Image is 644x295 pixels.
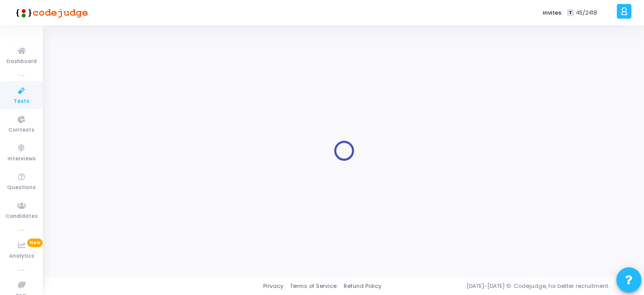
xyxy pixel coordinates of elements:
[381,282,631,290] div: [DATE]-[DATE] © Codejudge, for better recruitment.
[567,9,574,17] span: T
[6,212,38,221] span: Candidates
[344,282,381,290] a: Refund Policy
[576,9,597,17] span: 45/2418
[14,97,29,106] span: Tests
[13,3,88,23] img: logo
[263,282,283,290] a: Privacy
[8,155,36,163] span: Interviews
[543,9,563,17] label: Invites:
[290,282,337,290] a: Terms of Service
[7,184,36,192] span: Questions
[27,239,43,247] span: New
[7,57,37,66] span: Dashboard
[9,252,34,261] span: Analytics
[9,126,34,135] span: Contests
